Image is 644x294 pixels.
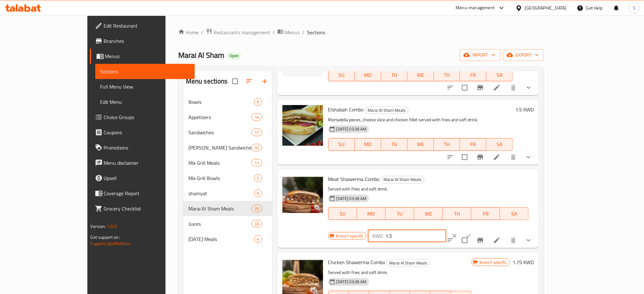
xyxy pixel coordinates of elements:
[104,159,190,167] span: Menu disclaimer
[486,138,513,151] button: SA
[188,235,254,243] span: [DATE] Meals
[448,229,462,243] button: clear
[408,69,434,81] button: WE
[458,81,471,94] span: Select to update
[91,239,131,248] a: Support.OpsPlatform
[437,140,458,149] span: TH
[188,190,254,197] span: shamyat
[365,106,409,114] div: Marai Al Sham Meals
[328,105,364,114] span: Elshabah Combo
[521,150,536,165] button: show more
[525,84,532,91] svg: Show Choices
[183,94,272,110] div: Bowls9
[387,259,430,267] span: Marai Al Sham Meals
[477,259,510,265] span: Branch specific
[357,70,379,80] span: MO
[302,29,304,36] li: /
[188,174,254,182] div: Mix Grill Bowls
[254,98,262,106] div: items
[183,140,272,155] div: [PERSON_NAME] Sandwiches32
[282,175,323,215] img: Meat Shawerma Combo
[186,77,228,86] h2: Menu sections
[257,74,272,89] button: Add section
[178,28,544,37] nav: breadcrumb
[381,176,424,184] div: Marai Al Sham Meals
[90,186,195,201] a: Coverage Report
[463,140,484,149] span: FR
[90,201,195,216] a: Grocery Checklist
[188,113,252,121] span: Appetizers
[328,116,513,124] p: Mortadella pieces, cheese slice and chicken fillet served with fries and soft drink.
[443,80,458,95] button: sort-choices
[328,207,357,220] button: SU
[188,159,252,167] div: Mix Grill Meals
[381,69,408,81] button: TU
[328,69,355,81] button: SU
[188,220,252,228] span: Juices
[90,140,195,155] a: Promotions
[183,216,272,231] div: Juices33
[188,144,252,151] div: Shami Sandwiches
[104,129,190,136] span: Coupons
[90,49,195,64] a: Menus
[506,150,521,165] button: delete
[493,237,501,244] a: Edit menu item
[334,233,366,239] span: Branch specific
[252,206,261,212] span: 33
[460,69,486,81] button: FR
[503,209,526,218] span: SA
[387,259,430,267] div: Marai Al Sham Meals
[100,83,190,90] span: Full Menu View
[437,70,458,80] span: TH
[90,155,195,170] a: Menu disclaimer
[417,209,440,218] span: WE
[252,114,261,120] span: 14
[474,209,498,218] span: FR
[273,29,275,36] li: /
[386,207,414,220] button: TU
[489,140,510,149] span: SA
[465,51,495,59] span: import
[104,37,190,45] span: Branches
[445,209,469,218] span: TH
[331,70,352,80] span: SU
[183,92,272,249] nav: Menu sections
[460,49,500,61] button: import
[95,94,195,110] a: Edit Menu
[252,220,262,228] div: items
[307,29,325,36] span: Sections
[183,125,272,140] div: Sandwiches17
[521,80,536,95] button: show more
[104,22,190,30] span: Edit Restaurant
[365,107,408,114] span: Marai Al Sham Meals
[90,170,195,186] a: Upsell
[381,176,424,183] span: Marai Al Sham Meals
[408,138,434,151] button: WE
[521,233,536,248] button: show more
[473,150,488,165] button: Branch-specific-item
[252,144,262,151] div: items
[493,153,501,161] a: Edit menu item
[434,138,460,151] button: TH
[254,175,262,181] span: 5
[462,229,476,243] button: ok
[277,28,300,37] a: Menus
[183,110,272,125] div: Appetizers14
[252,160,261,166] span: 11
[100,98,190,106] span: Edit Menu
[385,230,446,242] input: Please enter price
[414,207,443,220] button: WE
[100,68,190,75] span: Sections
[252,145,261,151] span: 32
[183,231,272,247] div: [DATE] Meals4
[104,144,190,151] span: Promotions
[463,70,484,80] span: FR
[458,234,471,247] span: Select to update
[242,74,257,89] span: Sort sections
[188,129,252,136] span: Sandwiches
[334,279,369,285] span: [DATE] 03:36 AM
[188,205,252,212] span: Marai Al Sham Meals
